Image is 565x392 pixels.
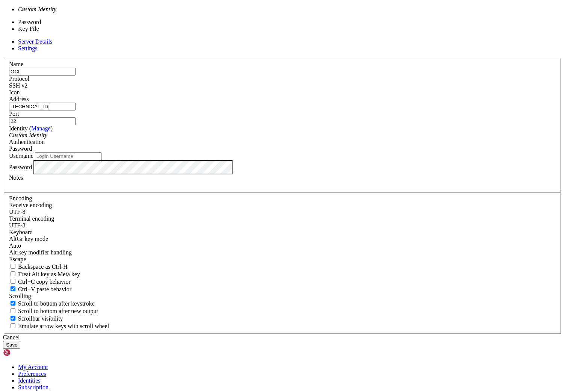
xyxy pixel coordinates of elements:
span: Ctrl+V paste behavior [18,286,71,292]
label: Whether to scroll to the bottom on any keystroke. [9,300,95,307]
label: Notes [9,174,23,181]
label: Icon [9,89,20,95]
label: Scrolling [9,293,31,299]
a: Subscription [18,384,48,390]
input: Ctrl+V paste behavior [11,286,15,291]
div: Escape [9,256,556,263]
div: Custom Identity [9,132,556,139]
span: Backspace as Ctrl-H [18,263,68,270]
span: UTF-8 [9,209,26,215]
label: Protocol [9,76,29,82]
span: Escape [9,256,26,262]
div: UTF-8 [9,222,556,229]
div: SSH v2 [9,82,556,89]
label: Password [9,163,32,170]
label: Ctrl-C copies if true, send ^C to host if false. Ctrl-Shift-C sends ^C to host if true, copies if... [9,278,71,285]
label: Keyboard [9,229,33,235]
a: Server Details [18,38,52,45]
input: Server Name [9,68,76,76]
input: Scroll to bottom after new output [11,308,15,313]
label: Encoding [9,195,32,201]
input: Port Number [9,117,76,125]
label: Controls how the Alt key is handled. Escape: Send an ESC prefix. 8-Bit: Add 128 to the typed char... [9,249,72,256]
span: Password [9,145,32,152]
label: Identity [9,125,53,132]
div: Password [9,145,556,152]
a: Manage [31,125,51,132]
a: Preferences [18,371,46,377]
span: Ctrl+C copy behavior [18,278,71,285]
img: Shellngn [3,349,46,356]
i: Custom Identity [18,6,56,12]
a: Settings [18,45,38,51]
div: Auto [9,242,556,249]
span: Treat Alt key as Meta key [18,271,80,277]
span: Scrollbar visibility [18,315,63,322]
label: Set the expected encoding for data received from the host. If the encodings do not match, visual ... [9,202,52,208]
input: Ctrl+C copy behavior [11,279,15,284]
label: Authentication [9,139,45,145]
div: UTF-8 [9,209,556,215]
i: Custom Identity [9,132,47,138]
label: If true, the backspace should send BS ('\x08', aka ^H). Otherwise the backspace key should send '... [9,263,68,270]
label: Ctrl+V pastes if true, sends ^V to host if false. Ctrl+Shift+V sends ^V to host if true, pastes i... [9,286,71,292]
label: Scroll to bottom after new output. [9,308,98,314]
span: UTF-8 [9,222,26,229]
a: My Account [18,364,48,370]
label: Port [9,110,19,117]
input: Login Username [35,152,101,160]
button: Save [3,341,20,349]
label: Name [9,61,23,67]
li: Password [18,19,80,26]
span: Scroll to bottom after new output [18,308,98,314]
input: Treat Alt key as Meta key [11,271,15,276]
span: Scroll to bottom after keystroke [18,300,95,307]
label: The vertical scrollbar mode. [9,315,63,322]
label: The default terminal encoding. ISO-2022 enables character map translations (like graphics maps). ... [9,215,54,222]
a: Identities [18,377,41,384]
li: Key File [18,26,80,32]
input: Backspace as Ctrl-H [11,264,15,269]
input: Emulate arrow keys with scroll wheel [11,323,15,328]
div: Cancel [3,334,562,341]
input: Host Name or IP [9,103,76,110]
label: When using the alternative screen buffer, and DECCKM (Application Cursor Keys) is active, mouse w... [9,323,109,329]
span: Auto [9,242,21,249]
span: SSH v2 [9,82,27,89]
input: Scrollbar visibility [11,316,15,321]
label: Username [9,153,33,159]
input: Scroll to bottom after keystroke [11,301,15,306]
span: Emulate arrow keys with scroll wheel [18,323,109,329]
label: Set the expected encoding for data received from the host. If the encodings do not match, visual ... [9,236,48,242]
label: Address [9,96,29,102]
label: Whether the Alt key acts as a Meta key or as a distinct Alt key. [9,271,80,277]
span: ( ) [29,125,53,132]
